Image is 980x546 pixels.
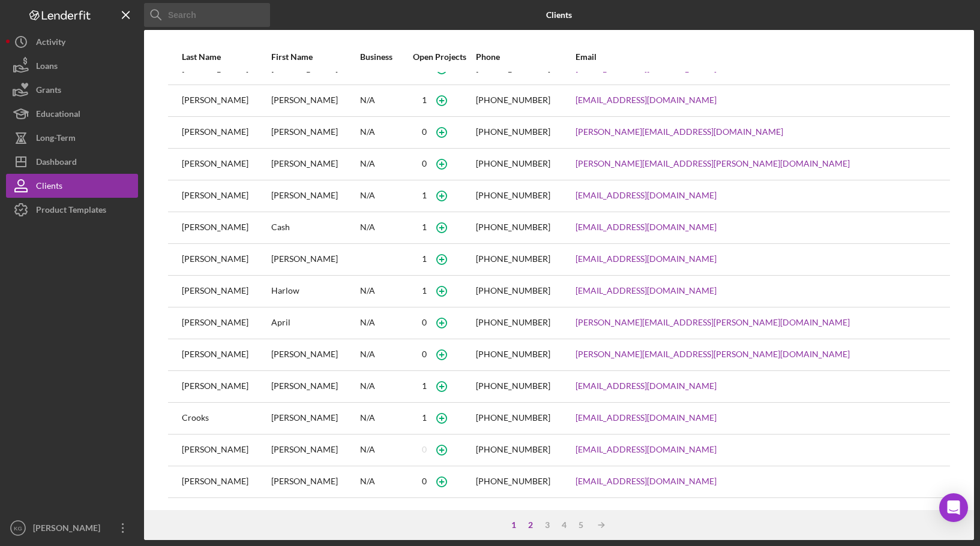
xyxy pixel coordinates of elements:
[271,52,359,62] div: First Name
[271,340,359,370] div: [PERSON_NAME]
[576,318,850,327] a: [PERSON_NAME][EMAIL_ADDRESS][PERSON_NAME][DOMAIN_NAME]
[271,181,359,211] div: [PERSON_NAME]
[36,78,61,105] div: Grants
[360,372,403,402] div: N/A
[505,520,522,530] div: 1
[271,308,359,338] div: April
[422,413,427,423] div: 1
[36,54,58,81] div: Loans
[271,276,359,306] div: Harlow
[271,149,359,179] div: [PERSON_NAME]
[182,372,270,402] div: [PERSON_NAME]
[6,54,138,78] a: Loans
[422,286,427,295] div: 1
[360,181,403,211] div: N/A
[360,213,403,243] div: N/A
[476,349,550,359] div: [PHONE_NUMBER]
[360,403,403,433] div: N/A
[6,102,138,126] button: Educational
[6,78,138,102] button: Grants
[476,286,550,295] div: [PHONE_NUMBER]
[182,86,270,116] div: [PERSON_NAME]
[360,117,403,147] div: N/A
[422,95,427,105] div: 1
[6,174,138,198] button: Clients
[144,3,270,27] input: Search
[271,467,359,497] div: [PERSON_NAME]
[576,222,717,232] a: [EMAIL_ADDRESS][DOMAIN_NAME]
[271,372,359,402] div: [PERSON_NAME]
[576,95,717,105] a: [EMAIL_ADDRESS][DOMAIN_NAME]
[404,52,475,62] div: Open Projects
[576,413,717,423] a: [EMAIL_ADDRESS][DOMAIN_NAME]
[576,52,936,62] div: Email
[271,245,359,274] div: [PERSON_NAME]
[422,318,427,327] div: 0
[476,191,550,200] div: [PHONE_NUMBER]
[422,349,427,359] div: 0
[182,276,270,306] div: [PERSON_NAME]
[360,308,403,338] div: N/A
[576,191,717,200] a: [EMAIL_ADDRESS][DOMAIN_NAME]
[271,117,359,147] div: [PERSON_NAME]
[182,181,270,211] div: [PERSON_NAME]
[576,476,717,486] a: [EMAIL_ADDRESS][DOMAIN_NAME]
[360,86,403,116] div: N/A
[36,30,65,57] div: Activity
[182,149,270,179] div: [PERSON_NAME]
[476,318,550,327] div: [PHONE_NUMBER]
[422,191,427,200] div: 1
[6,126,138,150] button: Long-Term
[422,254,427,264] div: 1
[6,516,138,540] button: KG[PERSON_NAME]
[6,30,138,54] button: Activity
[360,52,403,62] div: Business
[182,403,270,433] div: Crooks
[36,102,80,129] div: Educational
[476,445,550,454] div: [PHONE_NUMBER]
[6,150,138,174] button: Dashboard
[271,435,359,465] div: [PERSON_NAME]
[476,52,574,62] div: Phone
[422,381,427,391] div: 1
[422,222,427,232] div: 1
[14,525,22,532] text: KG
[182,340,270,370] div: [PERSON_NAME]
[182,213,270,243] div: [PERSON_NAME]
[182,435,270,465] div: [PERSON_NAME]
[573,520,589,530] div: 5
[360,149,403,179] div: N/A
[360,276,403,306] div: N/A
[546,10,572,20] b: Clients
[6,198,138,222] button: Product Templates
[556,520,573,530] div: 4
[522,520,539,530] div: 2
[476,381,550,391] div: [PHONE_NUMBER]
[476,127,550,137] div: [PHONE_NUMBER]
[182,117,270,147] div: [PERSON_NAME]
[271,403,359,433] div: [PERSON_NAME]
[476,476,550,486] div: [PHONE_NUMBER]
[36,174,62,201] div: Clients
[36,198,106,225] div: Product Templates
[476,222,550,232] div: [PHONE_NUMBER]
[182,52,270,62] div: Last Name
[539,520,556,530] div: 3
[271,213,359,243] div: Cash
[576,254,717,264] a: [EMAIL_ADDRESS][DOMAIN_NAME]
[576,127,783,137] a: [PERSON_NAME][EMAIL_ADDRESS][DOMAIN_NAME]
[422,127,427,137] div: 0
[271,86,359,116] div: [PERSON_NAME]
[939,493,968,522] div: Open Intercom Messenger
[576,349,850,359] a: [PERSON_NAME][EMAIL_ADDRESS][PERSON_NAME][DOMAIN_NAME]
[476,95,550,105] div: [PHONE_NUMBER]
[36,150,77,177] div: Dashboard
[476,159,550,168] div: [PHONE_NUMBER]
[36,126,76,153] div: Long-Term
